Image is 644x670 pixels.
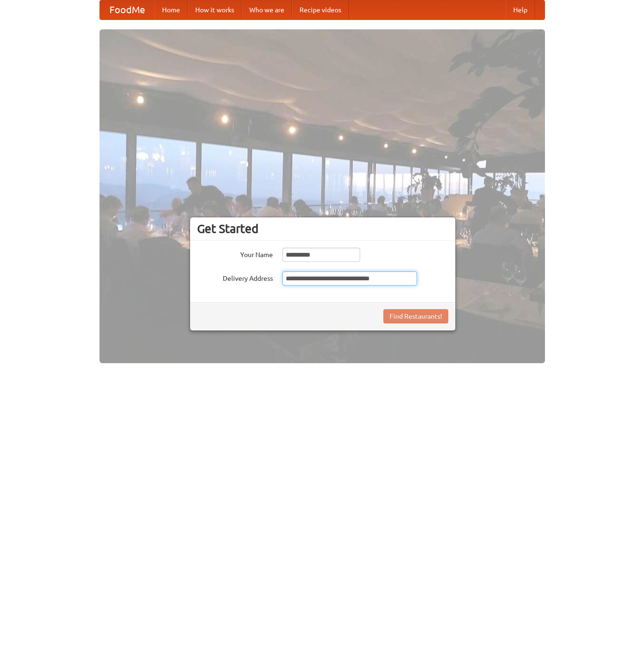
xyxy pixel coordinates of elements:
[197,222,448,236] h3: Get Started
[383,309,448,323] button: Find Restaurants!
[154,0,188,19] a: Home
[197,271,273,283] label: Delivery Address
[506,0,535,19] a: Help
[292,0,349,19] a: Recipe videos
[242,0,292,19] a: Who we are
[188,0,242,19] a: How it works
[100,0,154,19] a: FoodMe
[197,248,273,259] label: Your Name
